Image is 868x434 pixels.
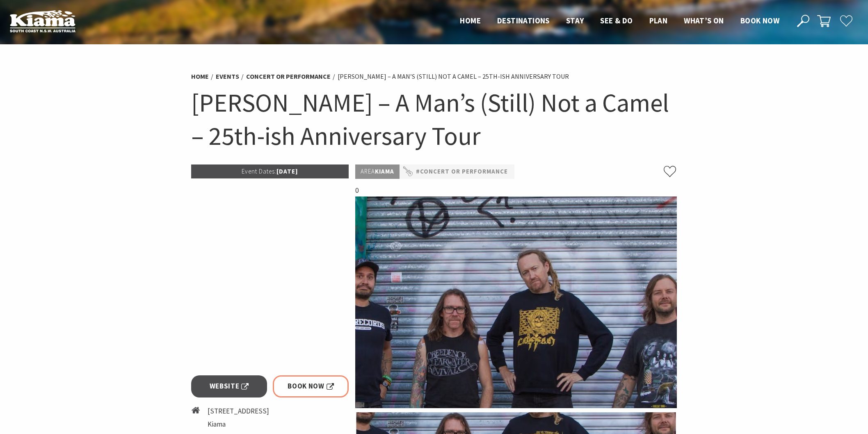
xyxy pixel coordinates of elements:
a: Book now [740,16,779,26]
li: [STREET_ADDRESS] [208,406,287,417]
span: What’s On [684,16,724,25]
span: Book Now [288,381,334,392]
a: Stay [566,16,584,26]
a: See & Do [600,16,633,26]
li: Kiama [208,419,287,430]
span: Destinations [497,16,550,25]
a: What’s On [684,16,724,26]
a: Book Now [273,375,349,397]
div: 0 [355,185,677,408]
a: Destinations [497,16,550,26]
p: [DATE] [191,164,349,178]
a: Events [216,72,239,81]
span: Book now [740,16,779,25]
a: Home [191,72,209,81]
img: Frenzel Rhomb Kiama Pavilion Saturday 4th October [355,196,677,408]
a: Home [460,16,481,26]
span: Plan [649,16,668,25]
span: Website [210,381,249,392]
span: See & Do [600,16,633,25]
a: Plan [649,16,668,26]
h1: [PERSON_NAME] – A Man’s (Still) Not a Camel – 25th-ish Anniversary Tour [191,86,677,152]
span: Area [361,167,375,175]
a: Website [191,375,267,397]
nav: Main Menu [452,14,788,28]
p: Kiama [355,164,400,179]
span: Stay [566,16,584,25]
li: [PERSON_NAME] – A Man’s (Still) Not a Camel – 25th-ish Anniversary Tour [338,71,569,82]
a: Concert or Performance [246,72,331,81]
span: Event Dates: [242,167,276,175]
img: Kiama Logo [10,10,75,32]
span: Home [460,16,481,25]
a: #Concert or Performance [416,167,508,177]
